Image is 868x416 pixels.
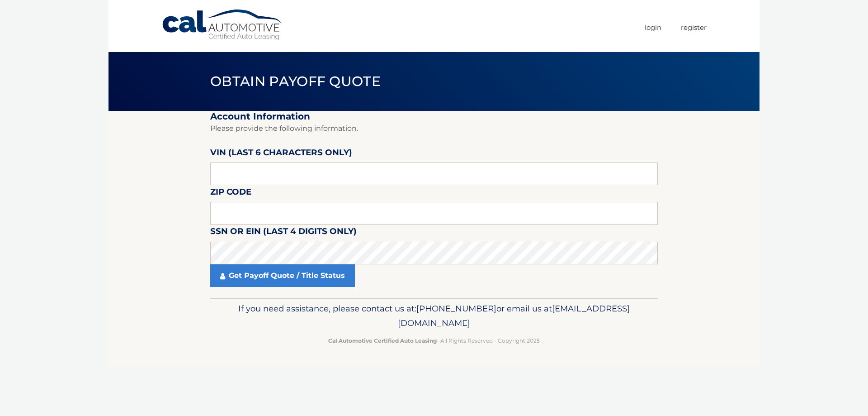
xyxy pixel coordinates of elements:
a: Cal Automotive [161,9,283,41]
span: Obtain Payoff Quote [210,73,381,90]
a: Get Payoff Quote / Title Status [210,264,355,287]
p: - All Rights Reserved - Copyright 2025 [216,336,652,345]
a: Register [681,20,707,35]
strong: Cal Automotive Certified Auto Leasing [328,337,437,344]
label: Zip Code [210,185,251,202]
span: [PHONE_NUMBER] [416,303,496,314]
label: VIN (last 6 characters only) [210,146,352,163]
p: Please provide the following information. [210,122,658,135]
p: If you need assistance, please contact us at: or email us at [216,301,652,330]
a: Login [645,20,661,35]
label: SSN or EIN (last 4 digits only) [210,225,357,241]
h2: Account Information [210,111,658,122]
